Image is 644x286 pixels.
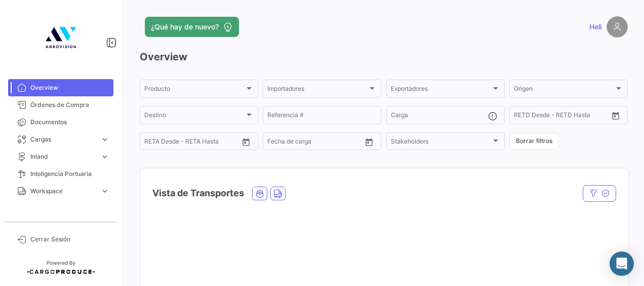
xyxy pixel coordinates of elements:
span: Cargas [30,135,96,144]
span: Documentos [30,118,109,127]
button: Borrar filtros [509,133,559,150]
a: Documentos [8,114,113,131]
span: Importadores [267,87,368,94]
a: Órdenes de Compra [8,96,113,114]
span: Producto [144,87,245,94]
span: Origen [514,87,614,94]
span: Overview [30,83,109,92]
h4: Vista de Transportes [152,186,244,200]
span: Inland [30,152,96,161]
input: Hasta [293,139,338,147]
span: Workspace [30,187,96,196]
a: Inteligencia Portuaria [8,165,113,183]
span: expand_more [100,187,109,196]
img: 4b7f8542-3a82-4138-a362-aafd166d3a59.jpg [35,12,86,63]
span: ¿Qué hay de nuevo? [151,22,219,32]
img: placeholder-user.png [607,16,628,38]
input: Hasta [170,139,215,147]
input: Desde [514,113,532,120]
input: Desde [144,139,163,147]
button: ¿Qué hay de nuevo? [145,17,239,37]
button: Open calendar [361,134,377,150]
span: Inteligencia Portuaria [30,169,109,178]
button: Land [271,187,285,200]
a: Overview [8,79,113,96]
span: expand_more [100,152,109,161]
span: Cerrar Sesión [30,235,109,244]
button: Ocean [253,187,267,200]
h3: Overview [140,50,628,64]
span: expand_more [100,135,109,144]
span: Exportadores [391,87,491,94]
input: Desde [267,139,286,147]
span: Stakeholders [391,139,491,147]
button: Open calendar [608,108,623,123]
span: Heli [589,22,601,32]
input: Hasta [539,113,584,120]
span: Destino [144,113,245,120]
div: Abrir Intercom Messenger [610,252,634,276]
button: Open calendar [238,134,254,150]
span: Órdenes de Compra [30,100,109,110]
